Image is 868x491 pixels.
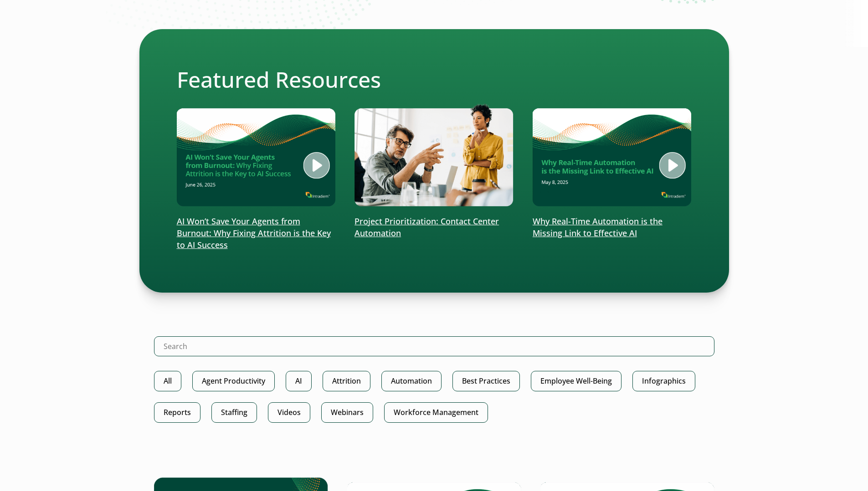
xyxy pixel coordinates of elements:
a: Project Prioritization: Contact Center Automation [354,104,514,239]
form: Search Intradiem [154,336,714,371]
a: Workforce Management [384,402,488,423]
a: Employee Well-Being [531,371,621,391]
a: AI Won’t Save Your Agents from Burnout: Why Fixing Attrition is the Key to AI Success [177,104,336,251]
a: Best Practices [452,371,520,391]
input: Search [154,336,714,356]
a: AI [286,371,312,391]
p: Why Real-Time Automation is the Missing Link to Effective AI [533,216,692,239]
a: Reports [154,402,200,423]
a: Videos [268,402,310,423]
p: AI Won’t Save Your Agents from Burnout: Why Fixing Attrition is the Key to AI Success [177,216,336,251]
a: Why Real-Time Automation is the Missing Link to Effective AI [533,104,692,239]
a: Webinars [321,402,373,423]
h2: Featured Resources [177,66,692,93]
a: Attrition [323,371,370,391]
a: All [154,371,181,391]
a: Automation [381,371,442,391]
p: Project Prioritization: Contact Center Automation [354,216,514,239]
a: Staffing [211,402,257,423]
a: Infographics [632,371,695,391]
a: Agent Productivity [192,371,275,391]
